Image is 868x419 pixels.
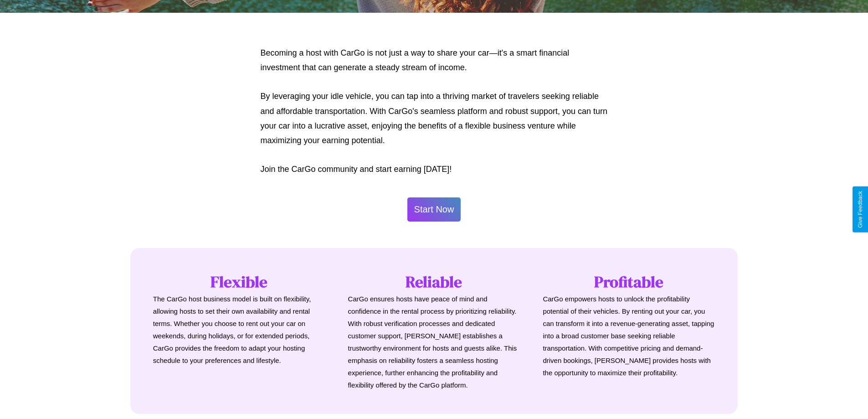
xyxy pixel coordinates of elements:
p: CarGo empowers hosts to unlock the profitability potential of their vehicles. By renting out your... [543,293,715,379]
p: CarGo ensures hosts have peace of mind and confidence in the rental process by prioritizing relia... [348,293,520,391]
div: Give Feedback [857,191,863,228]
button: Start Now [407,197,461,222]
h1: Reliable [348,271,520,293]
h1: Profitable [543,271,715,293]
p: Becoming a host with CarGo is not just a way to share your car—it's a smart financial investment ... [261,46,608,75]
p: By leveraging your idle vehicle, you can tap into a thriving market of travelers seeking reliable... [261,89,608,148]
h1: Flexible [153,271,325,293]
p: Join the CarGo community and start earning [DATE]! [261,162,608,176]
p: The CarGo host business model is built on flexibility, allowing hosts to set their own availabili... [153,293,325,367]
